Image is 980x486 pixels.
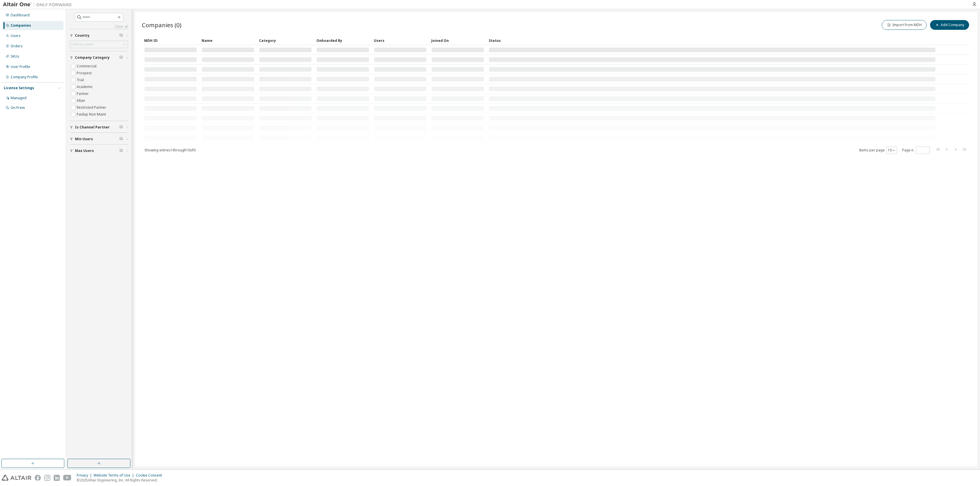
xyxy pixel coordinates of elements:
div: Joined On [431,36,484,45]
span: Min Users [75,137,93,141]
button: Is Channel Partner [70,121,128,134]
div: Privacy [77,473,94,478]
span: Clear filter [119,33,123,38]
button: Country [70,29,128,42]
label: Restricted Partner [77,104,107,111]
span: Company Category [75,55,110,60]
div: Users [374,36,427,45]
label: Paidup Non Maint [77,111,107,118]
span: Clear filter [119,125,123,130]
div: Orders [11,44,23,48]
span: Country [75,33,90,38]
div: Companies [11,23,31,28]
span: Is Channel Partner [75,125,110,130]
div: Cookie Consent [136,473,165,478]
label: Altair [77,97,86,104]
button: Max Users [70,145,128,157]
span: Max Users [75,149,94,153]
div: Dashboard [11,13,30,17]
div: Website Terms of Use [94,473,136,478]
label: Academic [77,83,94,90]
label: Trial [77,77,85,83]
span: Companies (0) [142,21,181,29]
button: Import from MDH [882,20,927,30]
div: Onboarded By [316,36,369,45]
span: Clear filter [119,137,123,141]
div: Click to select [70,41,128,48]
span: Page n. [902,147,930,154]
button: Min Users [70,133,128,145]
div: Name [202,36,254,45]
label: Partner [77,90,90,97]
span: Items per page [859,147,897,154]
div: Users [11,34,21,38]
div: User Profile [11,65,30,69]
span: Showing entries 1 through 10 of 0 [144,148,196,153]
div: MDH ID [144,36,197,45]
label: Prospect [77,70,93,77]
button: Company Category [70,51,128,64]
img: facebook.svg [35,475,41,481]
span: Clear filter [119,55,123,60]
img: linkedin.svg [54,475,60,481]
div: Company Profile [11,75,38,79]
a: Clear all [70,24,128,29]
button: 10 [888,148,896,153]
img: Altair One [3,2,75,7]
div: License Settings [4,86,34,90]
img: youtube.svg [63,475,71,481]
p: © 2025 Altair Engineering, Inc. All Rights Reserved. [77,478,165,483]
div: Click to select [71,42,94,47]
div: Managed [11,96,26,100]
label: Commercial [77,63,98,70]
div: On Prem [11,106,25,110]
img: altair_logo.svg [2,475,31,481]
button: Add Company [930,20,969,30]
div: SKUs [11,54,19,59]
span: Clear filter [119,149,123,153]
div: Status [489,36,936,45]
div: Category [259,36,312,45]
img: instagram.svg [44,475,50,481]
